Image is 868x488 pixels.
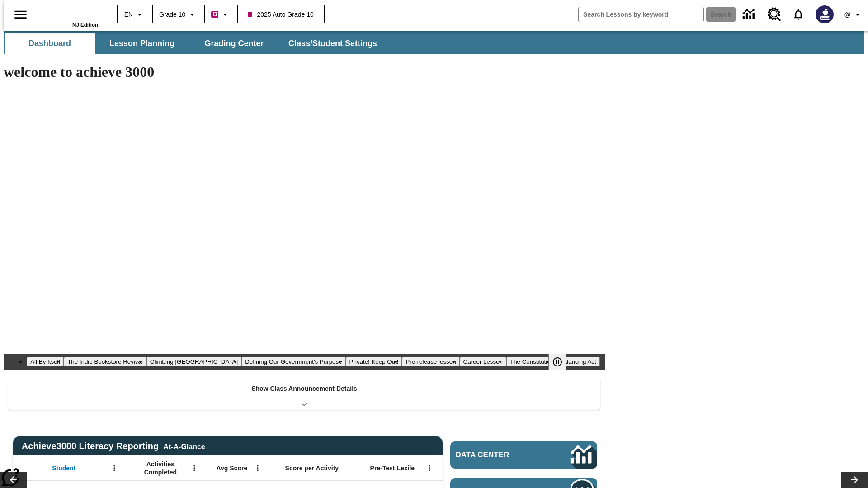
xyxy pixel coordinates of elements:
button: Open side menu [7,1,34,28]
button: Slide 2 The Indie Bookstore Revival [64,357,146,366]
a: Resource Center, Will open in new tab [762,2,787,27]
button: Slide 8 The Constitution's Balancing Act [506,357,600,366]
button: Slide 4 Defining Our Government's Purpose [241,357,345,366]
span: 2025 Auto Grade 10 [248,10,313,19]
span: Activities Completed [131,460,190,476]
div: Show Class Announcement Details [8,379,600,410]
button: Slide 6 Pre-release lesson [402,357,459,366]
span: @ [844,10,850,19]
div: SubNavbar [4,33,385,54]
button: Open Menu [188,461,201,475]
span: Grade 10 [159,10,185,19]
span: Avg Score [216,464,247,472]
button: Slide 1 All By Itself [27,357,64,366]
div: At-A-Glance [163,441,205,451]
button: Lesson Planning [97,33,187,54]
button: Dashboard [5,33,95,54]
a: Home [39,4,98,22]
div: SubNavbar [4,31,864,54]
button: Grading Center [189,33,279,54]
button: Profile/Settings [839,6,868,23]
button: Grade: Grade 10, Select a grade [156,6,201,23]
div: Pause [548,354,576,370]
a: Data Center [450,441,597,469]
span: Grading Center [204,38,264,49]
span: EN [124,10,133,19]
button: Pause [548,354,566,370]
input: search field [579,7,703,22]
button: Select a new avatar [810,3,839,26]
button: Open Menu [423,461,436,475]
span: Dashboard [28,38,71,49]
button: Boost Class color is violet red. Change class color [208,6,234,23]
span: Lesson Planning [109,38,175,49]
span: Class/Student Settings [288,38,377,49]
button: Open Menu [108,461,121,475]
img: Avatar [816,5,834,23]
p: Show Class Announcement Details [251,384,357,394]
h1: welcome to achieve 3000 [4,64,605,80]
a: Notifications [787,3,810,26]
span: Score per Activity [285,464,339,472]
button: Open Menu [251,461,264,475]
a: Data Center [737,2,762,27]
span: B [212,9,217,20]
span: Achieve3000 Literacy Reporting [22,441,205,451]
span: Data Center [456,450,540,460]
span: Student [52,464,75,472]
div: Home [39,3,98,28]
button: Slide 3 Climbing Mount Tai [146,357,241,366]
button: Slide 5 Private! Keep Out! [346,357,402,366]
button: Class/Student Settings [281,33,384,54]
span: Pre-Test Lexile [370,464,415,472]
span: NJ Edition [72,22,98,28]
button: Language: EN, Select a language [120,6,149,23]
button: Lesson carousel, Next [841,472,868,488]
button: Slide 7 Career Lesson [460,357,506,366]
